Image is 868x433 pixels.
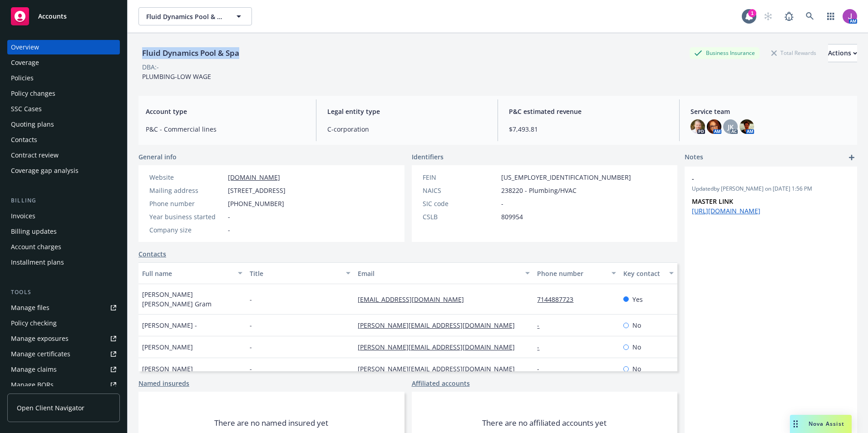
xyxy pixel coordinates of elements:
div: CSLB [423,212,498,221]
a: Contacts [7,133,120,147]
span: [PHONE_NUMBER] [228,199,284,208]
div: Policies [11,71,34,85]
span: [PERSON_NAME] [142,364,193,374]
span: - [250,364,252,374]
div: Overview [11,40,39,54]
img: photo [843,9,857,24]
div: Quoting plans [11,117,54,132]
div: Key contact [623,269,664,278]
a: Search [801,7,819,25]
div: Full name [142,269,232,278]
a: [EMAIL_ADDRESS][DOMAIN_NAME] [358,295,471,304]
div: SSC Cases [11,102,42,116]
span: Yes [632,295,643,304]
span: Updated by [PERSON_NAME] on [DATE] 1:56 PM [692,185,850,193]
span: C-corporation [327,124,487,134]
div: Email [358,269,520,278]
a: Coverage [7,55,120,70]
span: - [228,225,230,235]
button: Nova Assist [790,415,852,433]
a: add [846,152,857,163]
div: Contract review [11,148,59,162]
a: [PERSON_NAME][EMAIL_ADDRESS][DOMAIN_NAME] [358,364,522,373]
a: Contract review [7,148,120,162]
span: No [632,364,641,374]
div: 1 [748,9,756,17]
div: Fluid Dynamics Pool & Spa [138,47,243,59]
span: Legal entity type [327,107,487,116]
button: Email [354,262,534,284]
div: Billing [7,196,120,205]
span: - [250,295,252,304]
a: - [537,321,547,330]
div: Billing updates [11,224,57,239]
span: Notes [685,152,703,163]
span: JK [728,122,734,132]
a: Accounts [7,4,120,29]
span: - [228,212,230,221]
a: [PERSON_NAME][EMAIL_ADDRESS][DOMAIN_NAME] [358,321,522,330]
a: Policy checking [7,316,120,330]
button: Key contact [620,262,677,284]
span: Identifiers [412,152,444,162]
a: Policy changes [7,86,120,101]
span: PLUMBING-LOW WAGE [142,72,211,81]
span: Account type [146,107,305,116]
a: Manage certificates [7,347,120,361]
a: Coverage gap analysis [7,163,120,178]
span: P&C - Commercial lines [146,124,305,134]
a: Named insureds [138,379,189,388]
span: $7,493.81 [509,124,668,134]
a: - [537,364,547,373]
a: Overview [7,40,120,54]
div: NAICS [423,186,498,195]
span: Service team [690,107,850,116]
div: Manage exposures [11,331,69,346]
a: [URL][DOMAIN_NAME] [692,207,760,215]
div: FEIN [423,172,498,182]
a: 7144887723 [537,295,581,304]
button: Full name [138,262,246,284]
div: DBA: - [142,62,159,72]
a: Manage BORs [7,378,120,392]
div: Title [250,269,340,278]
a: - [537,343,547,351]
div: Invoices [11,209,35,223]
img: photo [690,119,705,134]
span: There are no affiliated accounts yet [482,418,607,428]
a: Affiliated accounts [412,379,470,388]
div: Website [149,172,224,182]
span: General info [138,152,177,162]
span: Accounts [38,13,67,20]
span: No [632,342,641,352]
span: [PERSON_NAME] - [142,320,197,330]
a: Contacts [138,249,166,259]
strong: MASTER LINK [692,197,733,206]
span: - [250,342,252,352]
span: - [501,199,503,208]
div: -Updatedby [PERSON_NAME] on [DATE] 1:56 PMMASTER LINK [URL][DOMAIN_NAME] [685,167,857,223]
span: 809954 [501,212,523,221]
span: Open Client Navigator [17,403,84,413]
div: Company size [149,225,224,235]
span: Manage exposures [7,331,120,346]
span: There are no named insured yet [214,418,328,428]
div: Tools [7,288,120,297]
div: Drag to move [790,415,801,433]
div: Manage claims [11,362,57,377]
div: Manage BORs [11,378,54,392]
div: Mailing address [149,186,224,195]
span: P&C estimated revenue [509,107,668,116]
span: - [250,320,252,330]
div: Account charges [11,240,61,254]
a: SSC Cases [7,102,120,116]
a: [DOMAIN_NAME] [228,173,280,182]
a: Manage claims [7,362,120,377]
span: No [632,320,641,330]
a: Start snowing [759,7,777,25]
div: Installment plans [11,255,64,270]
div: Manage certificates [11,347,70,361]
a: Manage files [7,300,120,315]
div: Phone number [537,269,606,278]
img: photo [707,119,721,134]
